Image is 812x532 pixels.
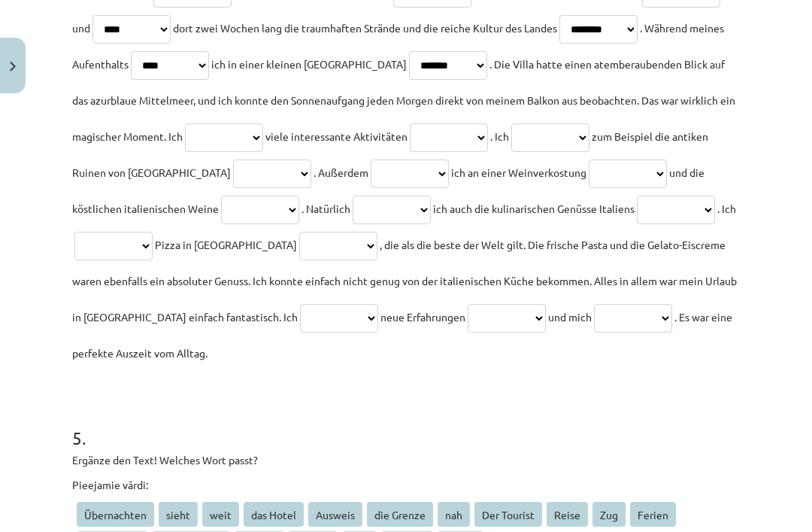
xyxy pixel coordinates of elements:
[547,502,588,527] span: Reise
[717,202,736,215] span: . Ich
[72,452,740,468] p: Ergänze den Text! Welches Wort passt?
[202,502,239,527] span: weit
[72,238,737,324] span: , die als die beste der Welt gilt. Die frische Pasta und die Gelato-Eiscreme waren ebenfalls ein ...
[367,502,433,527] span: die Grenze
[438,502,470,527] span: nah
[173,21,557,35] span: dort zwei Wochen lang die traumhaften Strände und die reiche Kultur des Landes
[265,129,408,143] span: viele interessante Aktivitäten
[433,202,635,215] span: ich auch die kulinarischen Genüsse Italiens
[155,238,297,251] span: Pizza in [GEOGRAPHIC_DATA]
[451,166,586,179] span: ich an einer Weinverkostung
[301,202,350,215] span: . Natürlich
[630,502,676,527] span: Ferien
[159,502,198,527] span: sieht
[72,57,735,143] span: . Die Villa hatte einen atemberaubenden Blick auf das azurblaue Mittelmeer, und ich konnte den So...
[211,57,407,71] span: ich in einer kleinen [GEOGRAPHIC_DATA]
[548,310,592,324] span: und mich
[77,502,154,527] span: Übernachten
[490,129,509,143] span: . Ich
[592,502,626,527] span: Zug
[474,502,542,527] span: Der Tourist
[72,477,740,493] p: Pieejamie vārdi:
[380,310,465,324] span: neue Erfahrungen
[72,401,740,448] h1: 5 .
[308,502,362,527] span: Ausweis
[244,502,304,527] span: das Hotel
[72,21,90,35] span: und
[314,166,368,179] span: . Außerdem
[10,62,16,71] img: icon-close-lesson-0947bae3869378f0d4975bcd49f059093ad1ed9edebbc8119c70593378902aed.svg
